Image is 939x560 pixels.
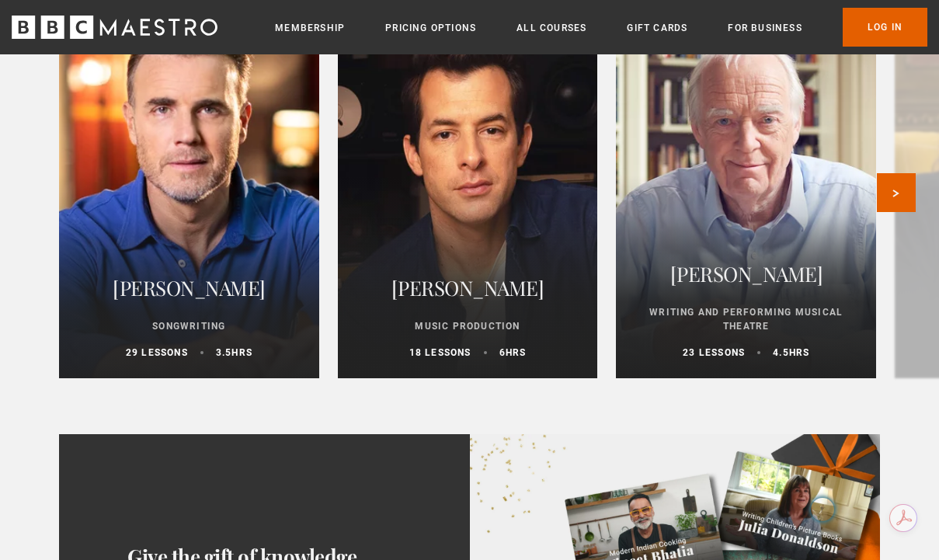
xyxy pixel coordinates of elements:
a: [PERSON_NAME] Songwriting 29 lessons 3.5hrs [59,5,319,378]
a: [PERSON_NAME] Writing and Performing Musical Theatre 23 lessons 4.5hrs [616,5,876,378]
svg: BBC Maestro [12,16,217,39]
h2: [PERSON_NAME] [78,270,301,307]
a: For business [728,20,802,36]
p: Songwriting [78,319,301,333]
h2: [PERSON_NAME] [356,270,579,307]
a: Pricing Options [385,20,476,36]
a: Membership [275,20,345,36]
a: Gift Cards [627,20,687,36]
p: 23 lessons [683,346,745,360]
p: Writing and Performing Musical Theatre [635,305,857,333]
h2: [PERSON_NAME] [635,256,857,293]
abbr: hrs [506,347,527,358]
p: Music Production [356,319,579,333]
p: 18 lessons [409,346,471,360]
p: 6 [499,346,527,360]
p: 4.5 [773,346,809,360]
a: All Courses [516,20,586,36]
p: 29 lessons [126,346,188,360]
nav: Primary [275,8,927,47]
p: 3.5 [216,346,252,360]
a: [PERSON_NAME] Music Production 18 lessons 6hrs [338,5,598,378]
abbr: hrs [231,347,252,358]
abbr: hrs [789,347,810,358]
a: Log In [843,8,927,47]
